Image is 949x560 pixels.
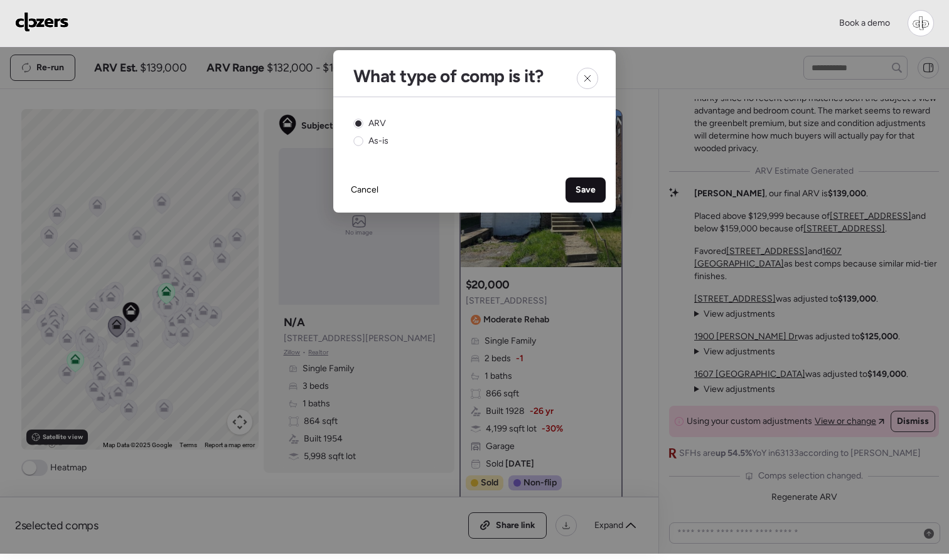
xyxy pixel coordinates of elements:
[839,18,890,28] span: Book a demo
[351,184,378,196] span: Cancel
[353,65,544,87] h2: What type of comp is it?
[15,12,69,32] img: Logo
[368,117,386,130] span: ARV
[368,135,389,147] span: As-is
[576,184,596,196] span: Save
